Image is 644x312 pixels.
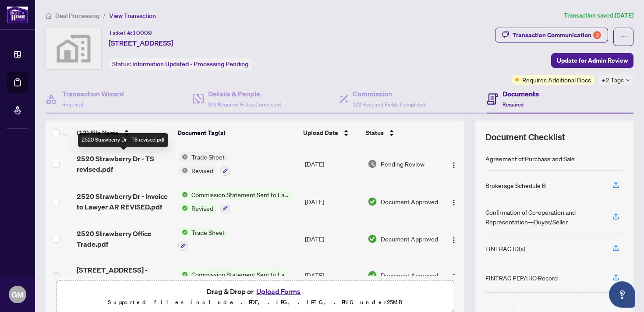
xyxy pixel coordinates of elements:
span: Commission Statement Sent to Lawyer [188,269,292,279]
button: Logo [447,232,461,246]
button: Update for Admin Review [551,53,633,68]
div: 2520 Strawberry Dr - TS revised.pdf [78,133,168,147]
div: Brokerage Schedule B [485,181,546,190]
h4: Transaction Wizard [62,89,124,99]
div: FINTRAC ID(s) [485,244,525,253]
button: Status IconTrade Sheet [178,227,228,251]
h4: Commission [353,89,425,99]
button: Logo [447,268,461,282]
span: home [46,13,52,19]
span: Document Approved [381,270,438,280]
span: Document Approved [381,234,438,244]
span: Trade Sheet [188,227,228,237]
th: Document Tag(s) [174,121,300,145]
img: Logo [450,162,457,169]
span: [STREET_ADDRESS] [109,38,173,48]
div: 3 [593,31,601,39]
img: Logo [450,273,457,280]
span: Required [502,101,524,108]
img: Document Status [368,234,377,244]
div: FINTRAC PEP/HIO Record [485,273,558,283]
img: Logo [450,237,457,244]
div: Ticket #: [109,28,152,38]
button: Status IconCommission Statement Sent to Lawyer [178,269,292,279]
div: Agreement of Purchase and Sale [485,154,575,163]
span: 2520 Strawberry Dr - Invoice to Lawyer AR REVISED.pdf [77,191,171,212]
span: Revised [188,166,217,175]
th: Upload Date [300,121,362,145]
span: Information Updated - Processing Pending [132,60,248,68]
span: Pending Review [381,159,425,169]
img: Status Icon [178,166,188,175]
div: Status: [109,58,252,70]
span: Deal Processing [55,12,99,20]
img: Status Icon [178,203,188,213]
td: [DATE] [301,145,364,183]
span: Document Checklist [485,131,565,143]
span: +2 Tags [602,75,624,85]
button: Open asap [609,281,635,308]
span: ellipsis [620,34,626,40]
span: 2520 Strawberry Office Trade.pdf [77,228,171,249]
div: Confirmation of Co-operation and Representation—Buyer/Seller [485,207,602,227]
button: Upload Forms [254,286,303,297]
span: Document Approved [381,197,438,206]
td: [DATE] [301,183,364,220]
span: Update for Admin Review [557,53,628,67]
img: Status Icon [178,269,188,279]
span: down [626,78,630,82]
span: GM [11,288,24,301]
article: Transaction saved [DATE] [564,11,633,21]
button: Transaction Communication3 [495,28,608,43]
button: Status IconTrade SheetStatus IconRevised [178,152,230,176]
span: [STREET_ADDRESS] - ComStat to Lawyer.pdf [77,265,171,286]
img: Document Status [368,159,377,169]
span: Status [366,128,384,138]
span: 2520 Strawberry Dr - TS revised.pdf [77,153,171,174]
img: Document Status [368,197,377,206]
img: Logo [450,199,457,206]
img: Document Status [368,270,377,280]
span: View Transaction [109,12,156,20]
span: Commission Statement Sent to Lawyer [188,190,292,199]
span: Upload Date [303,128,338,138]
button: Logo [447,195,461,209]
button: Logo [447,157,461,171]
button: Status IconCommission Statement Sent to LawyerStatus IconRevised [178,190,292,213]
span: Trade Sheet [188,152,228,162]
h4: Details & People [208,89,281,99]
h4: Documents [502,89,539,99]
span: (12) File Name [77,128,119,138]
img: Status Icon [178,152,188,162]
img: logo [7,7,28,23]
td: [DATE] [301,220,364,258]
th: Status [362,121,440,145]
span: 3/3 Required Fields Completed [208,101,281,108]
div: Transaction Communication [513,28,601,42]
span: Revised [188,203,217,213]
span: Required [62,101,83,108]
td: [DATE] [301,258,364,293]
img: Status Icon [178,190,188,199]
span: 10009 [132,29,152,37]
span: 2/2 Required Fields Completed [353,101,425,108]
span: Requires Additional Docs [522,75,591,85]
th: (12) File Name [73,121,174,145]
img: svg%3e [46,28,101,69]
p: Supported files include .PDF, .JPG, .JPEG, .PNG under 25 MB [62,297,448,308]
img: Status Icon [178,227,188,237]
span: Drag & Drop or [207,286,303,297]
li: / [103,11,106,21]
